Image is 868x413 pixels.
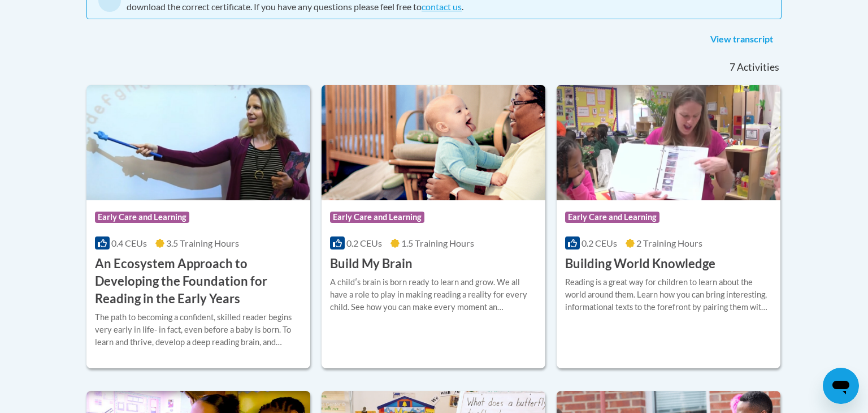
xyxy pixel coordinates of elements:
[565,212,659,223] span: Early Care and Learning
[581,238,617,248] span: 0.2 CEUs
[111,238,147,248] span: 0.4 CEUs
[702,31,782,49] a: View transcript
[636,238,702,248] span: 2 Training Hours
[557,85,780,200] img: Course Logo
[401,238,474,248] span: 1.5 Training Hours
[730,61,735,74] span: 7
[95,212,189,223] span: Early Care and Learning
[422,1,462,12] a: contact us
[166,238,239,248] span: 3.5 Training Hours
[95,311,302,349] div: The path to becoming a confident, skilled reader begins very early in life- in fact, even before ...
[322,85,545,200] img: Course Logo
[557,85,780,368] a: Course LogoEarly Care and Learning0.2 CEUs2 Training Hours Building World KnowledgeReading is a g...
[330,276,537,313] div: A childʹs brain is born ready to learn and grow. We all have a role to play in making reading a r...
[330,255,413,273] h3: Build My Brain
[95,255,302,307] h3: An Ecosystem Approach to Developing the Foundation for Reading in the Early Years
[322,85,545,368] a: Course LogoEarly Care and Learning0.2 CEUs1.5 Training Hours Build My BrainA childʹs brain is bor...
[330,212,424,223] span: Early Care and Learning
[86,85,310,368] a: Course LogoEarly Care and Learning0.4 CEUs3.5 Training Hours An Ecosystem Approach to Developing ...
[565,255,715,273] h3: Building World Knowledge
[86,85,310,200] img: Course Logo
[823,368,859,404] iframe: Button to launch messaging window
[565,276,772,313] div: Reading is a great way for children to learn about the world around them. Learn how you can bring...
[346,238,382,248] span: 0.2 CEUs
[737,61,779,74] span: Activities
